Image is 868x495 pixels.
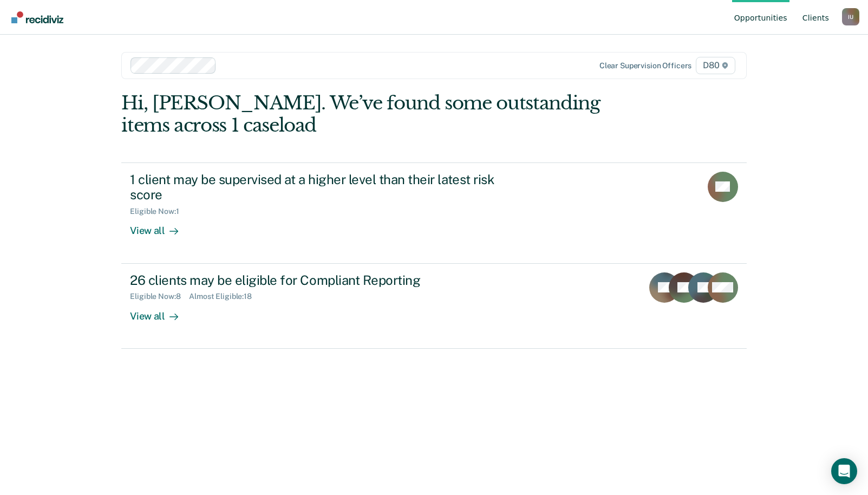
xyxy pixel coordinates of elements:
[831,458,857,484] div: Open Intercom Messenger
[189,292,260,301] div: Almost Eligible : 18
[11,11,63,23] img: Recidiviz
[121,162,746,264] a: 1 client may be supervised at a higher level than their latest risk scoreEligible Now:1View all
[696,57,735,74] span: D80
[130,301,191,322] div: View all
[130,272,510,288] div: 26 clients may be eligible for Compliant Reporting
[842,8,859,25] div: I U
[121,92,621,136] div: Hi, [PERSON_NAME]. We’ve found some outstanding items across 1 caseload
[130,216,191,237] div: View all
[842,8,859,25] button: Profile dropdown button
[130,292,189,301] div: Eligible Now : 8
[599,61,691,70] div: Clear supervision officers
[130,207,187,216] div: Eligible Now : 1
[130,172,510,203] div: 1 client may be supervised at a higher level than their latest risk score
[121,264,746,349] a: 26 clients may be eligible for Compliant ReportingEligible Now:8Almost Eligible:18View all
